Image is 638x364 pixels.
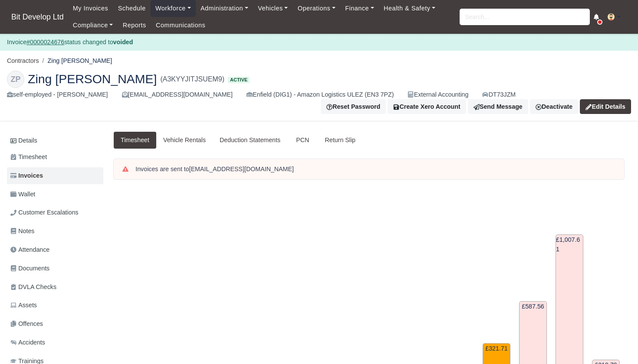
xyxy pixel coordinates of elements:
[156,132,213,149] a: Vehicle Rentals
[7,204,103,221] a: Customer Escalations
[68,17,118,34] a: Compliance
[7,223,103,240] a: Notes
[7,315,103,332] a: Offences
[151,17,210,34] a: Communications
[228,77,250,83] span: Active
[468,99,528,114] a: Send Message
[408,90,468,100] div: External Accounting
[10,189,35,199] span: Wallet
[247,90,394,100] div: Enfield (DIG1) - Amazon Logistics ULEZ (EN3 7PZ)
[7,133,103,149] a: Details
[7,149,103,166] a: Timesheet
[482,90,516,100] a: DT73JZM
[7,241,103,258] a: Attendance
[118,17,151,34] a: Reports
[213,132,287,149] a: Deduction Statements
[388,99,466,114] button: Create Xero Account
[287,132,318,149] a: PCN
[10,208,79,218] span: Customer Escalations
[160,74,224,84] span: (A3KYYJITJSUEM9)
[7,260,103,277] a: Documents
[10,171,43,181] span: Invoices
[26,39,64,45] u: #0000024676
[10,245,49,255] span: Attendance
[10,152,47,162] span: Timesheet
[7,57,39,64] a: Contractors
[595,322,638,364] iframe: Chat Widget
[10,319,43,329] span: Offences
[7,279,103,296] a: DVLA Checks
[0,64,638,122] div: Zing Pedro
[28,73,157,85] span: Zing [PERSON_NAME]
[10,338,45,348] span: Accidents
[7,186,103,203] a: Wallet
[10,282,56,292] span: DVLA Checks
[10,226,34,236] span: Notes
[7,71,24,88] div: ZP
[113,39,133,45] strong: voided
[7,8,68,26] span: Bit Develop Ltd
[7,334,103,351] a: Accidents
[7,297,103,314] a: Assets
[318,132,362,149] a: Return Slip
[10,263,49,273] span: Documents
[189,166,294,172] strong: [EMAIL_ADDRESS][DOMAIN_NAME]
[10,300,37,310] span: Assets
[122,90,233,100] div: [EMAIL_ADDRESS][DOMAIN_NAME]
[321,99,386,114] button: Reset Password
[114,132,156,149] a: Timesheet
[39,56,112,66] li: Zing [PERSON_NAME]
[7,9,68,26] a: Bit Develop Ltd
[460,9,590,25] input: Search...
[7,90,108,100] div: self-employed - [PERSON_NAME]
[580,99,631,114] a: Edit Details
[135,165,615,174] div: Invoices are sent to
[7,167,103,184] a: Invoices
[530,99,578,114] a: Deactivate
